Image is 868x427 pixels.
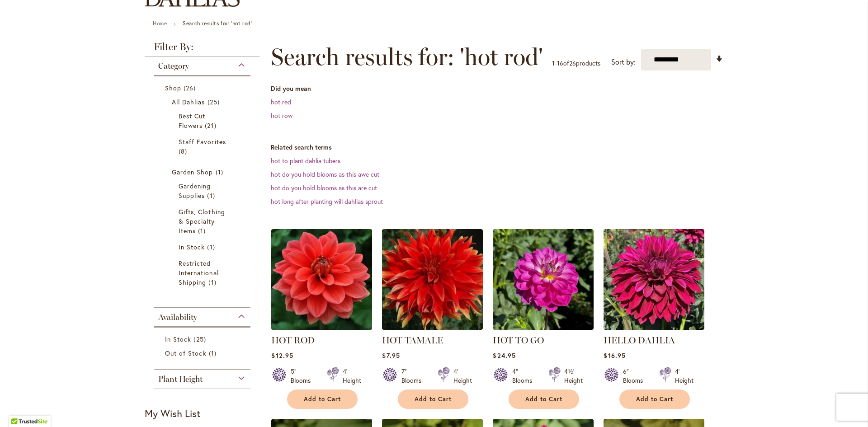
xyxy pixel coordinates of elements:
a: In Stock [179,242,228,252]
span: 1 [198,226,208,235]
strong: Filter By: [145,42,259,56]
a: Best Cut Flowers [179,111,228,130]
a: Out of Stock 1 [165,348,241,358]
span: 16 [557,59,563,67]
span: Best Cut Flowers [179,112,205,130]
span: Category [158,61,189,71]
a: Home [153,20,167,27]
a: hot long after planting will dahlias sprout [271,197,383,206]
span: 8 [179,146,189,156]
a: hot do you hold blooms as this are cut [271,183,377,192]
button: Add to Cart [509,389,579,409]
span: Plant Height [158,374,203,384]
span: 26 [184,83,198,93]
span: Add to Cart [304,395,341,403]
a: Gardening Supplies [179,181,228,200]
span: 1 [207,242,217,252]
span: 1 [207,191,217,200]
dt: Related search terms [271,143,723,152]
span: In Stock [165,335,191,343]
span: Availability [158,312,197,322]
a: HOT ROD [271,335,315,346]
span: Staff Favorites [179,137,226,146]
span: Out of Stock [165,349,207,357]
a: HOT TAMALE [382,335,443,346]
a: HOT ROD [271,323,372,332]
span: 25 [193,334,208,344]
div: 6" Blooms [623,367,648,385]
span: 25 [208,97,222,107]
span: Add to Cart [636,395,673,403]
label: Sort by: [611,54,636,70]
a: hot row [271,111,292,120]
span: Restricted International Shipping [179,259,219,286]
a: hot red [271,98,291,106]
button: Add to Cart [398,389,468,409]
span: Search results for: 'hot rod' [271,43,543,70]
dt: Did you mean [271,84,723,93]
span: $16.95 [604,351,625,360]
a: hot do you hold blooms as this awe cut [271,170,379,178]
span: In Stock [179,243,205,251]
span: Shop [165,84,181,92]
a: hot to plant dahlia tubers [271,156,340,165]
iframe: Launch Accessibility Center [7,395,32,420]
span: 1 [208,277,218,287]
span: 26 [569,59,576,67]
a: Garden Shop [172,167,235,177]
span: $12.95 [271,351,293,360]
a: HOT TO GO [493,323,594,332]
span: 1 [552,59,555,67]
a: Staff Favorites [179,137,228,156]
img: HOT ROD [269,226,375,332]
a: Restricted International Shipping [179,258,228,287]
div: 4' Height [343,367,361,385]
button: Add to Cart [287,389,358,409]
img: HOT TO GO [493,229,594,330]
span: 21 [205,121,218,130]
div: 4' Height [453,367,472,385]
img: Hello Dahlia [604,229,704,330]
a: In Stock 25 [165,334,241,344]
span: 1 [209,348,219,358]
a: HELLO DAHLIA [604,335,675,346]
span: $24.95 [493,351,515,360]
div: 7" Blooms [401,367,427,385]
div: 4" Blooms [512,367,538,385]
span: Garden Shop [172,168,213,176]
a: Gifts, Clothing &amp; Specialty Items [179,207,228,235]
a: Shop [165,83,241,93]
a: Hello Dahlia [604,323,704,332]
span: Gifts, Clothing & Specialty Items [179,207,225,235]
button: Add to Cart [619,389,690,409]
span: All Dahlias [172,98,205,106]
span: Add to Cart [525,395,562,403]
img: Hot Tamale [382,229,483,330]
a: Hot Tamale [382,323,483,332]
p: - of products [552,56,600,70]
span: 1 [216,167,226,177]
span: Gardening Supplies [179,182,211,200]
strong: My Wish List [145,407,200,420]
strong: Search results for: 'hot rod' [183,20,252,27]
div: 5" Blooms [291,367,316,385]
a: HOT TO GO [493,335,544,346]
span: Add to Cart [415,395,452,403]
div: 4½' Height [564,367,583,385]
div: 4' Height [675,367,693,385]
a: All Dahlias [172,97,235,107]
span: $7.95 [382,351,400,360]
